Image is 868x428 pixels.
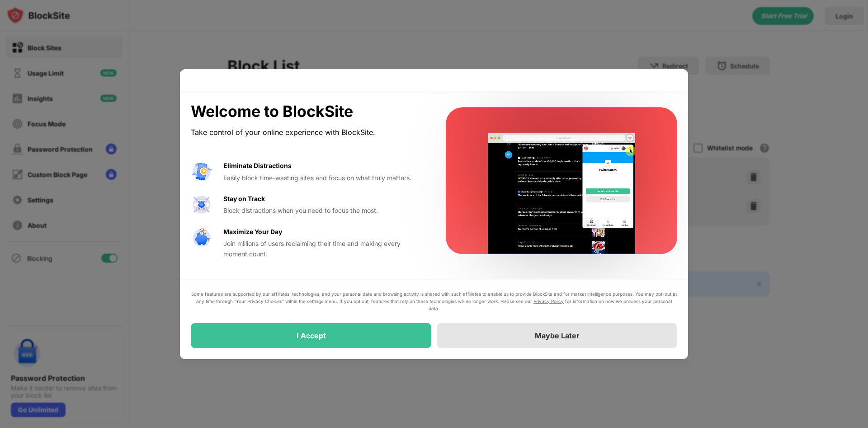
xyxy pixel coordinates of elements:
div: Easily block time-wasting sites and focus on what truly matters. [223,173,424,183]
a: Privacy Policy [533,298,564,304]
img: value-avoid-distractions.svg [191,161,212,183]
img: value-focus.svg [191,194,212,216]
div: Take control of your online experience with BlockSite. [191,126,424,139]
div: Block distractions when you need to focus the most. [223,206,424,216]
div: Welcome to BlockSite [191,102,424,121]
div: Maybe Later [535,331,580,340]
div: Stay on Track [223,194,265,204]
div: Eliminate Distractions [223,161,292,171]
div: Maximize Your Day [223,227,282,237]
img: value-safe-time.svg [191,227,212,249]
div: Some features are supported by our affiliates’ technologies, and your personal data and browsing ... [191,290,677,312]
div: Join millions of users reclaiming their time and making every moment count. [223,239,424,259]
div: I Accept [297,331,326,340]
